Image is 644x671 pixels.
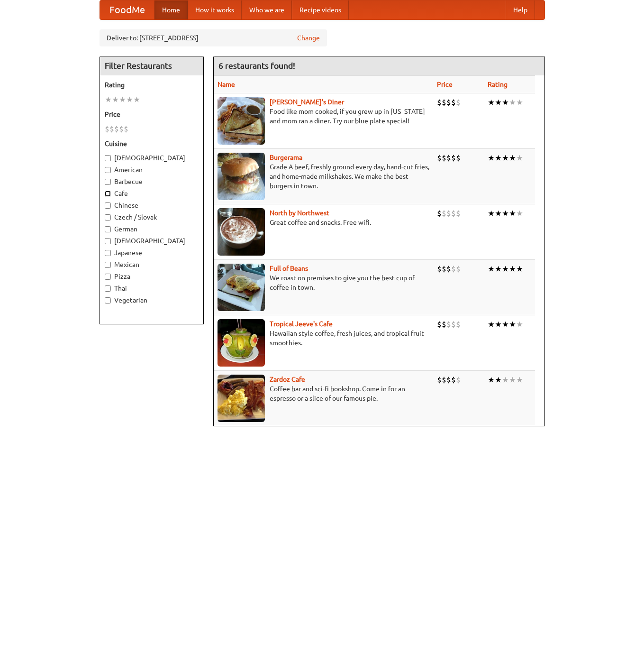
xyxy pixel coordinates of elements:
[495,319,502,330] li: ★
[495,264,502,274] li: ★
[488,264,495,274] li: ★
[488,81,508,88] a: Rating
[451,208,456,219] li: $
[451,153,456,163] li: $
[218,218,429,227] p: Great coffee and snacks. Free wifi.
[446,264,451,274] li: $
[105,189,199,198] label: Cafe
[446,153,451,163] li: $
[509,153,516,163] li: ★
[270,376,305,383] a: Zardoz Cafe
[516,264,523,274] li: ★
[502,153,509,163] li: ★
[105,155,111,161] input: [DEMOGRAPHIC_DATA]
[270,320,333,328] a: Tropical Jeeve's Cafe
[442,97,446,108] li: $
[509,264,516,274] li: ★
[105,272,199,281] label: Pizza
[437,153,442,163] li: $
[506,0,535,19] a: Help
[451,319,456,330] li: $
[133,94,140,105] li: ★
[218,81,235,88] a: Name
[105,201,199,210] label: Chinese
[114,124,119,134] li: $
[105,260,199,269] label: Mexican
[502,264,509,274] li: ★
[442,375,446,385] li: $
[126,94,133,105] li: ★
[109,124,114,134] li: $
[495,375,502,385] li: ★
[105,236,199,246] label: [DEMOGRAPHIC_DATA]
[270,154,302,161] a: Burgerama
[437,97,442,108] li: $
[105,202,111,209] input: Chinese
[105,124,109,134] li: $
[488,319,495,330] li: ★
[105,295,199,305] label: Vegetarian
[105,80,199,90] h5: Rating
[488,208,495,219] li: ★
[495,153,502,163] li: ★
[105,238,111,244] input: [DEMOGRAPHIC_DATA]
[242,0,292,19] a: Who we are
[509,208,516,219] li: ★
[451,375,456,385] li: $
[437,208,442,219] li: $
[218,329,429,348] p: Hawaiian style coffee, fresh juices, and tropical fruit smoothies.
[105,110,199,119] h5: Price
[509,319,516,330] li: ★
[516,375,523,385] li: ★
[297,33,320,43] a: Change
[105,94,112,105] li: ★
[270,98,344,106] a: [PERSON_NAME]'s Diner
[451,264,456,274] li: $
[105,165,199,175] label: American
[509,97,516,108] li: ★
[218,162,429,191] p: Grade A beef, freshly ground every day, hand-cut fries, and home-made milkshakes. We make the bes...
[437,81,453,88] a: Price
[119,94,126,105] li: ★
[105,177,199,186] label: Barbecue
[218,264,265,311] img: beans.jpg
[270,265,308,272] a: Full of Beans
[218,375,265,422] img: zardoz.jpg
[488,97,495,108] li: ★
[502,375,509,385] li: ★
[437,264,442,274] li: $
[105,274,111,280] input: Pizza
[442,208,446,219] li: $
[188,0,242,19] a: How it works
[270,209,329,217] a: North by Northwest
[105,250,111,256] input: Japanese
[105,224,199,234] label: German
[446,208,451,219] li: $
[218,97,265,145] img: sallys.jpg
[218,319,265,367] img: jeeves.jpg
[119,124,124,134] li: $
[100,0,154,19] a: FoodMe
[218,153,265,200] img: burgerama.jpg
[218,61,295,70] ng-pluralize: 6 restaurants found!
[456,375,461,385] li: $
[446,97,451,108] li: $
[437,319,442,330] li: $
[105,226,111,232] input: German
[105,153,199,163] label: [DEMOGRAPHIC_DATA]
[495,208,502,219] li: ★
[105,179,111,185] input: Barbecue
[502,319,509,330] li: ★
[218,107,429,126] p: Food like mom cooked, if you grew up in [US_STATE] and mom ran a diner. Try our blue plate special!
[105,167,111,173] input: American
[105,191,111,197] input: Cafe
[451,97,456,108] li: $
[218,384,429,403] p: Coffee bar and sci-fi bookshop. Come in for an espresso or a slice of our famous pie.
[105,139,199,148] h5: Cuisine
